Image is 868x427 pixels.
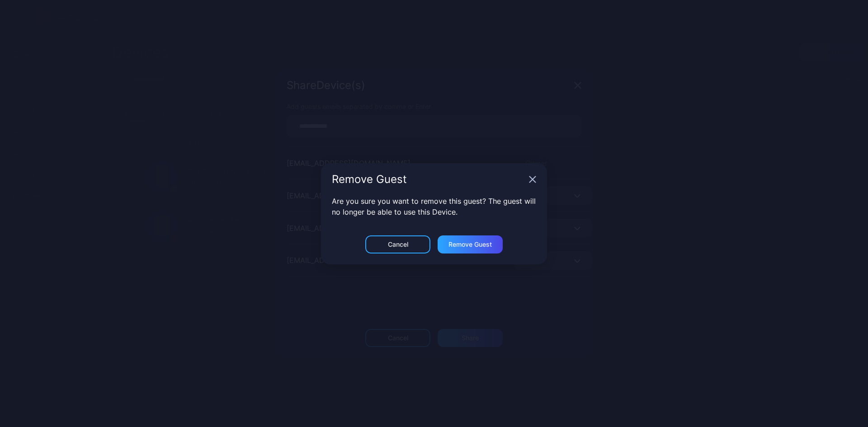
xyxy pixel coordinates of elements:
button: Remove Guest [438,235,503,253]
p: Are you sure you want to remove this guest? The guest will no longer be able to use this Device. [332,196,536,217]
div: Remove Guest [332,174,525,185]
div: Remove Guest [448,241,492,248]
div: Cancel [388,241,408,248]
button: Cancel [365,235,430,253]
